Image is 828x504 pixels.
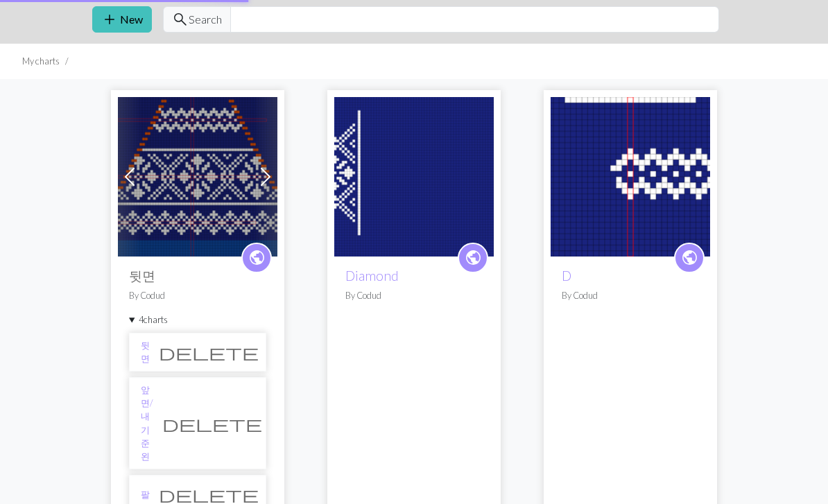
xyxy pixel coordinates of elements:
summary: 4charts [129,313,266,327]
a: Diamond [334,168,494,182]
span: delete [162,414,262,433]
img: 뒷면 [118,97,277,257]
span: add [101,10,118,29]
a: public [674,243,705,273]
span: Search [189,11,222,28]
a: 뒷면 [141,339,150,365]
li: My charts [22,55,60,68]
a: D [562,268,571,284]
img: D [551,97,710,257]
span: delete [159,342,259,362]
a: 앞면/내기준 왼 [141,383,153,463]
span: search [172,10,189,29]
a: public [458,243,488,273]
span: public [465,247,482,268]
span: public [248,247,266,268]
a: Diamond [345,268,399,284]
img: Diamond [334,97,494,257]
a: public [241,243,272,273]
h2: 뒷면 [129,268,266,284]
a: 팔 [141,488,150,501]
span: public [681,247,698,268]
a: 뒷면 [118,168,277,182]
p: By Codud [129,289,266,302]
p: By Codud [562,289,699,302]
i: public [465,244,482,272]
span: delete [159,485,259,504]
i: public [248,244,266,272]
a: D [551,168,710,182]
i: public [681,244,698,272]
button: Delete chart [153,410,271,437]
p: By Codud [345,289,483,302]
button: New [92,6,152,33]
button: Delete chart [150,339,268,365]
